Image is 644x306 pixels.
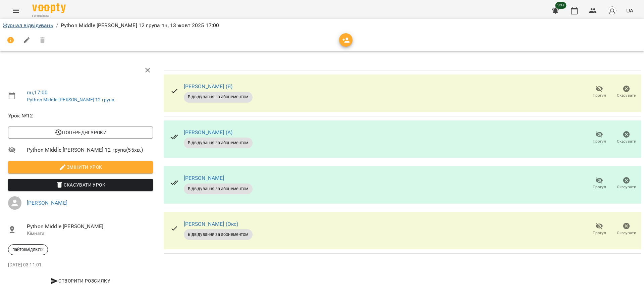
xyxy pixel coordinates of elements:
span: Відвідування за абонементом [184,232,253,238]
span: Прогул [593,139,606,144]
img: avatar_s.png [607,6,617,15]
a: пн , 17:00 [27,89,48,96]
button: Прогул [586,83,613,101]
span: Прогул [593,230,606,236]
span: Урок №12 [8,112,153,120]
span: Python Middle [PERSON_NAME] [27,222,153,231]
button: Прогул [586,220,613,239]
span: Створити розсилку [11,277,150,285]
a: [PERSON_NAME] (А) [184,129,233,136]
p: Кімната [27,230,153,237]
span: Скасувати Урок [13,181,148,189]
button: Скасувати [613,220,640,239]
button: Прогул [586,128,613,147]
span: Скасувати [617,230,636,236]
span: Прогул [593,184,606,190]
span: Відвідування за абонементом [184,94,253,100]
div: пайтонмідлЮ12 [8,244,48,255]
a: [PERSON_NAME] [27,200,67,206]
img: Voopty Logo [32,3,66,13]
p: [DATE] 03:11:01 [8,262,153,268]
button: UA [624,4,636,17]
a: [PERSON_NAME] (Я) [184,83,233,90]
a: Журнал відвідувань [3,22,53,29]
li: / [56,21,58,30]
button: Скасувати Урок [8,179,153,191]
nav: breadcrumb [3,21,641,30]
span: Скасувати [617,139,636,144]
a: [PERSON_NAME] (Окс) [184,221,238,227]
span: Python Middle [PERSON_NAME] 12 група ( 55 хв. ) [27,146,153,154]
button: Скасувати [613,174,640,193]
button: Змінити урок [8,161,153,173]
span: Скасувати [617,93,636,98]
button: Попередні уроки [8,126,153,139]
span: Змінити урок [13,163,148,171]
button: Menu [8,3,24,19]
span: 99+ [555,2,567,9]
span: For Business [32,14,66,18]
span: Попередні уроки [13,129,148,137]
p: Python Middle [PERSON_NAME] 12 група пн, 13 жовт 2025 17:00 [61,21,219,30]
a: [PERSON_NAME] [184,175,224,181]
button: Створити розсилку [8,275,153,287]
span: Відвідування за абонементом [184,186,253,192]
span: пайтонмідлЮ12 [8,247,48,253]
button: Скасувати [613,128,640,147]
span: Відвідування за абонементом [184,140,253,146]
button: Прогул [586,174,613,193]
span: Скасувати [617,184,636,190]
span: Прогул [593,93,606,98]
button: Скасувати [613,83,640,101]
span: UA [626,7,633,14]
a: Python Middle [PERSON_NAME] 12 група [27,97,114,102]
